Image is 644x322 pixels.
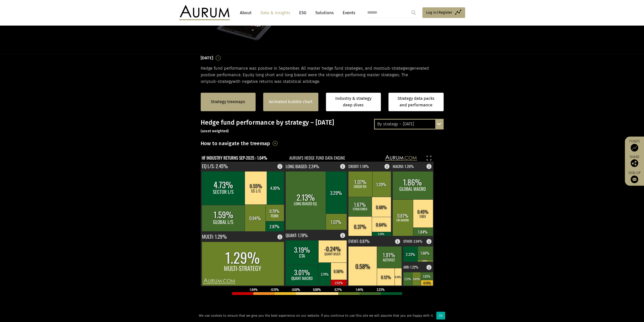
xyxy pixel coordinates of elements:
img: Share this post [631,159,638,167]
span: sub-strategies [383,66,410,71]
a: About [237,8,254,17]
img: Aurum [179,5,230,20]
a: ESG [297,8,309,17]
small: (asset weighted) [201,129,229,133]
a: Strategy treemaps [211,99,245,105]
h3: How to navigate the treemap [201,139,270,148]
a: Industry & strategy deep dives [326,93,381,111]
div: By strategy – [DATE] [375,120,443,129]
h3: Hedge fund performance by strategy – [DATE] [201,119,444,134]
p: Hedge fund performance was positive in September. All master hedge fund strategies, and most gene... [201,65,444,85]
input: Submit [408,8,419,18]
a: Strategy data packs and performance [388,93,444,111]
h3: [DATE] [201,54,213,62]
a: Sign up [627,171,641,183]
span: sub-strategy [209,79,233,84]
span: Log in/Register [426,9,452,15]
div: Share [627,155,641,167]
a: Solutions [313,8,336,17]
a: Events [340,8,355,17]
div: Ok [436,312,445,319]
img: Access Funds [631,144,638,151]
a: Funds [627,139,641,151]
a: Data & Insights [258,8,293,17]
img: Sign up to our newsletter [631,176,638,183]
a: Animated bubble chart [269,99,313,105]
a: Log in/Register [422,7,465,18]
